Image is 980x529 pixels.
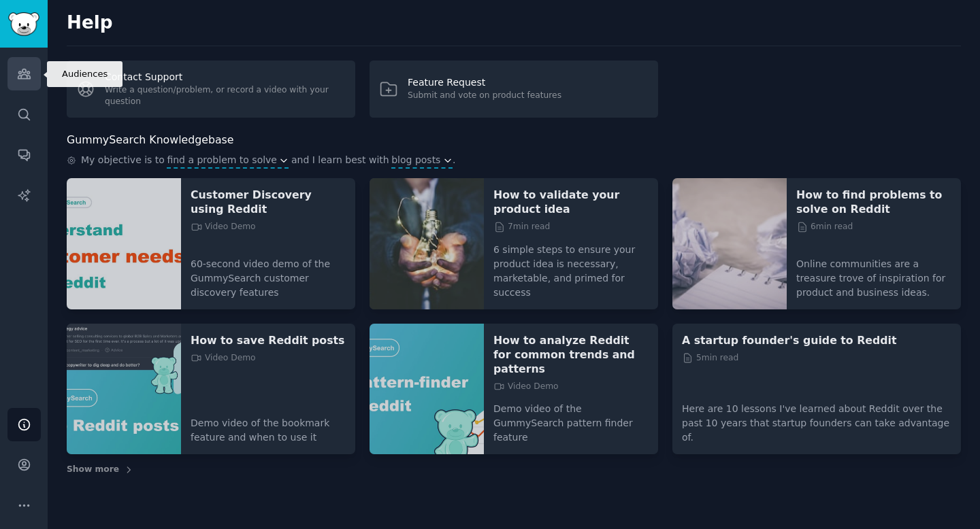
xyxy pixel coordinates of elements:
[796,188,951,216] a: How to find problems to solve on Reddit
[682,352,738,364] span: 5 min read
[81,153,165,169] span: My objective is to
[67,132,233,149] h2: GummySearch Knowledgebase
[191,248,346,300] p: 60-second video demo of the GummySearch customer discovery features
[191,407,346,445] p: Demo video of the bookmark feature and when to use it
[493,233,649,300] p: 6 simple steps to ensure your product idea is necessary, marketable, and primed for success
[370,324,484,455] img: How to analyze Reddit for common trends and patterns
[67,153,961,169] div: .
[67,12,961,34] h2: Help
[408,75,561,90] div: Feature Request
[191,352,256,364] span: Video Demo
[370,178,484,309] img: How to validate your product idea
[8,12,39,36] img: GummySearch logo
[191,333,346,347] a: How to save Reddit posts
[167,153,277,167] span: find a problem to solve
[493,188,649,216] a: How to validate your product idea
[408,90,561,102] div: Submit and vote on product features
[67,61,355,118] a: Contact SupportWrite a question/problem, or record a video with your question
[493,221,550,233] span: 7 min read
[682,333,951,347] a: A startup founder's guide to Reddit
[67,178,181,309] img: Customer Discovery using Reddit
[493,392,649,445] p: Demo video of the GummySearch pattern finder feature
[796,221,853,233] span: 6 min read
[391,153,440,167] span: blog posts
[682,392,951,445] p: Here are 10 lessons I've learned about Reddit over the past 10 years that startup founders can ta...
[167,153,289,167] button: find a problem to solve
[291,153,389,169] span: and I learn best with
[493,333,649,376] a: How to analyze Reddit for common trends and patterns
[672,178,787,309] img: How to find problems to solve on Reddit
[67,464,119,476] span: Show more
[796,248,951,300] p: Online communities are a treasure trove of inspiration for product and business ideas.
[391,153,453,167] button: blog posts
[191,221,256,233] span: Video Demo
[493,381,559,393] span: Video Demo
[191,188,346,216] a: Customer Discovery using Reddit
[67,324,181,455] img: How to save Reddit posts
[370,61,658,118] a: Feature RequestSubmit and vote on product features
